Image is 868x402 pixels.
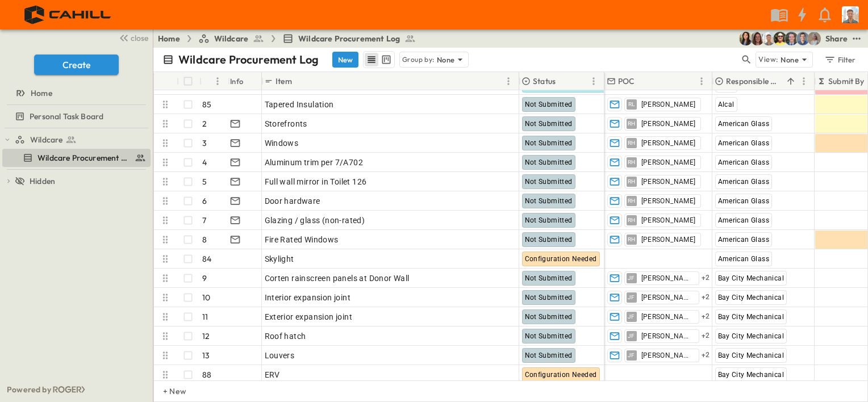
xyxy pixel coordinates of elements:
span: Not Submitted [525,351,573,359]
span: [PERSON_NAME] [641,139,696,148]
p: Group by: [402,54,435,65]
p: None [437,54,455,65]
button: row view [365,53,378,66]
span: Alcal [718,101,735,108]
span: [PERSON_NAME] [641,351,694,360]
span: Tapered Insulation [265,99,334,110]
span: Not Submitted [525,139,573,147]
p: POC [618,76,635,87]
a: Wildcare [198,33,264,44]
img: Kevin Lewis (klewis@cahill-sf.com) [773,32,787,45]
p: 88 [202,369,211,380]
span: Wildcare [30,134,62,145]
p: + New [163,386,170,397]
a: Home [2,85,148,101]
span: American Glass [718,139,770,147]
span: + 2 [702,330,710,342]
span: JF [628,297,635,298]
p: 4 [202,157,207,168]
p: Item [276,76,292,87]
span: Bay City Mechanical [718,294,784,301]
span: Not Submitted [525,236,573,244]
button: Sort [204,75,216,87]
p: 12 [202,330,210,342]
span: + 2 [702,273,710,284]
span: [PERSON_NAME] [641,119,696,128]
span: [PERSON_NAME] [641,158,696,167]
span: Glazing / glass (non-rated) [265,215,365,226]
span: ERV [265,369,280,380]
div: Info [228,72,262,90]
span: RH [628,143,636,143]
span: [PERSON_NAME] [641,274,694,283]
a: Wildcare Procurement Log [2,150,148,166]
span: Windows [265,137,299,149]
a: Personal Task Board [2,108,148,124]
p: 6 [202,195,207,207]
img: Will Nethercutt (wnethercutt@cahill-sf.com) [796,32,809,45]
div: Personal Task Boardtest [2,107,151,125]
span: Roof hatch [265,330,306,342]
span: Bay City Mechanical [718,332,784,340]
span: Storefronts [265,118,307,129]
span: American Glass [718,197,770,205]
span: Personal Task Board [30,111,103,122]
span: American Glass [718,216,770,224]
span: Bay City Mechanical [718,351,784,359]
button: kanban view [379,53,393,66]
button: Menu [587,74,600,88]
span: Bay City Mechanical [718,274,784,282]
span: Interior expansion joint [265,292,351,303]
p: Responsible Contractor [726,76,782,87]
p: 84 [202,253,211,265]
p: Wildcare Procurement Log [178,52,319,68]
span: Not Submitted [525,294,573,301]
img: Hunter Mahan (hmahan@cahill-sf.com) [762,32,775,45]
span: Not Submitted [525,197,573,205]
button: Sort [294,75,307,87]
p: 5 [202,176,207,187]
span: [PERSON_NAME] [641,235,696,244]
span: RH [628,200,636,201]
span: American Glass [718,236,770,244]
span: [PERSON_NAME] [641,177,696,186]
span: Door hardware [265,195,320,207]
span: + 2 [702,311,710,323]
span: Wildcare [214,33,248,44]
img: Jared Salin (jsalin@cahill-sf.com) [784,32,798,45]
p: None [781,54,799,65]
span: Not Submitted [525,101,573,108]
button: Menu [797,74,811,88]
span: + 2 [702,350,710,361]
span: Exterior expansion joint [265,311,353,323]
span: JF [628,336,635,336]
span: [PERSON_NAME] [641,312,694,321]
span: Aluminum trim per 7/A702 [265,157,364,168]
p: 10 [202,292,210,303]
button: Sort [558,75,570,87]
span: [PERSON_NAME] [641,332,694,341]
span: Not Submitted [525,158,573,166]
div: # [199,72,228,90]
span: [PERSON_NAME] [641,293,694,302]
span: American Glass [718,255,770,263]
p: 9 [202,273,207,284]
span: Configuration Needed [525,255,597,263]
span: Corten rainscreen panels at Donor Wall [265,273,410,284]
p: Status [533,76,556,87]
div: Wildcare Procurement Logtest [2,149,151,167]
div: Wildcaretest [2,131,151,149]
div: table view [363,51,395,68]
p: 2 [202,118,207,129]
span: Home [31,87,52,99]
button: Sort [637,75,650,87]
span: + 2 [702,292,710,303]
img: 4f72bfc4efa7236828875bac24094a5ddb05241e32d018417354e964050affa1.png [14,3,123,27]
span: [PERSON_NAME] [641,196,696,206]
span: Not Submitted [525,274,573,282]
a: Wildcare [15,132,148,148]
span: Configuration Needed [525,371,597,379]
